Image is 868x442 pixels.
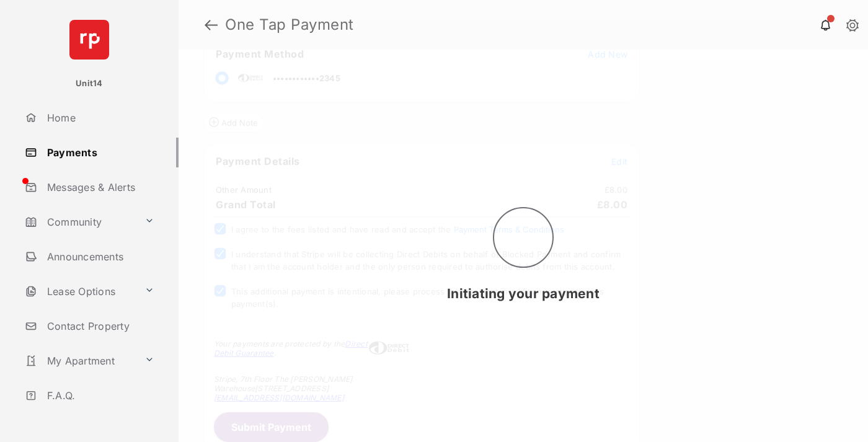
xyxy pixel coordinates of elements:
[20,276,139,306] a: Lease Options
[20,172,179,202] a: Messages & Alerts
[20,103,179,133] a: Home
[225,17,354,32] strong: One Tap Payment
[20,346,139,376] a: My Apartment
[20,242,179,272] a: Announcements
[76,77,103,90] p: Unit14
[20,311,179,341] a: Contact Property
[20,207,139,237] a: Community
[69,20,109,60] img: svg+xml;base64,PHN2ZyB4bWxucz0iaHR0cDovL3d3dy53My5vcmcvMjAwMC9zdmciIHdpZHRoPSI2NCIgaGVpZ2h0PSI2NC...
[447,286,600,301] span: Initiating your payment
[20,381,179,410] a: F.A.Q.
[20,138,179,167] a: Payments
